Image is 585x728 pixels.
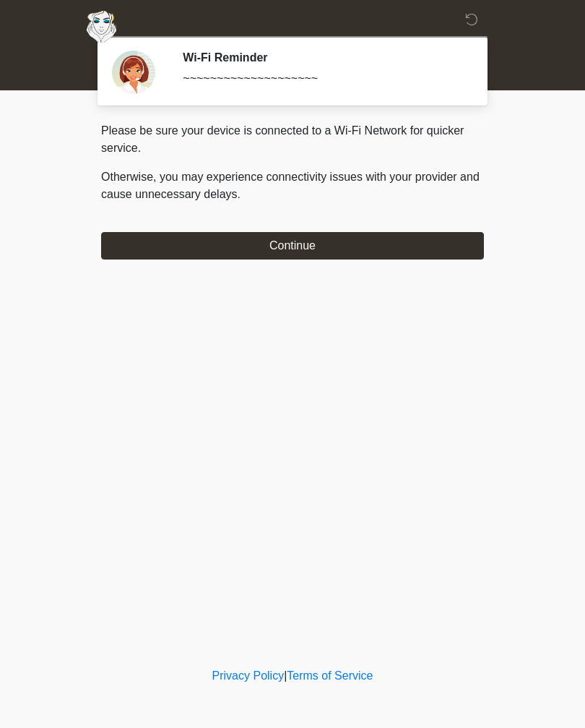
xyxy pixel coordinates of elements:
span: . [238,188,240,200]
a: Privacy Policy [212,669,285,682]
p: Please be sure your device is connected to a Wi-Fi Network for quicker service. [101,122,484,157]
div: ~~~~~~~~~~~~~~~~~~~~ [183,70,462,87]
a: | [284,669,287,682]
h2: Wi-Fi Reminder [183,51,462,64]
img: Agent Avatar [112,51,155,94]
button: Continue [101,232,484,260]
p: Otherwise, you may experience connectivity issues with your provider and cause unnecessary delays [101,168,484,203]
img: Aesthetically Yours Wellness Spa Logo [87,11,116,43]
a: Terms of Service [287,669,373,682]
